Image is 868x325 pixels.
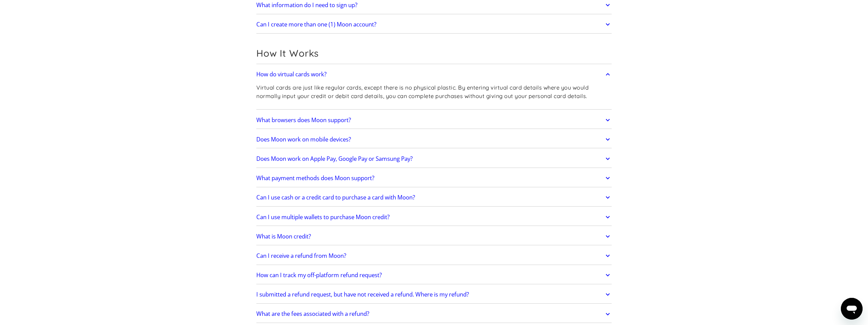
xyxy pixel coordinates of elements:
h2: What payment methods does Moon support? [256,175,374,181]
h2: How do virtual cards work? [256,71,327,78]
a: What is Moon credit? [256,229,612,244]
h2: What are the fees associated with a refund? [256,310,369,317]
h2: What is Moon credit? [256,233,311,240]
a: Can I create more than one (1) Moon account? [256,17,612,32]
a: What browsers does Moon support? [256,113,612,127]
a: Does Moon work on Apple Pay, Google Pay or Samsung Pay? [256,152,612,166]
a: How do virtual cards work? [256,67,612,81]
h2: Does Moon work on Apple Pay, Google Pay or Samsung Pay? [256,155,413,162]
iframe: Button to launch messaging window [841,298,863,320]
h2: How It Works [256,47,612,59]
h2: What information do I need to sign up? [256,2,357,8]
a: How can I track my off-platform refund request? [256,268,612,282]
h2: Can I use cash or a credit card to purchase a card with Moon? [256,194,415,201]
a: What are the fees associated with a refund? [256,307,612,321]
a: Can I receive a refund from Moon? [256,249,612,263]
a: Does Moon work on mobile devices? [256,132,612,147]
h2: Can I receive a refund from Moon? [256,252,346,259]
a: Can I use cash or a credit card to purchase a card with Moon? [256,190,612,205]
h2: How can I track my off-platform refund request? [256,272,382,279]
h2: What browsers does Moon support? [256,117,351,123]
a: I submitted a refund request, but have not received a refund. Where is my refund? [256,287,612,302]
a: Can I use multiple wallets to purchase Moon credit? [256,210,612,224]
p: Virtual cards are just like regular cards, except there is no physical plastic. By entering virtu... [256,83,612,100]
h2: Does Moon work on mobile devices? [256,136,351,143]
h2: Can I create more than one (1) Moon account? [256,21,376,28]
h2: Can I use multiple wallets to purchase Moon credit? [256,214,390,221]
a: What payment methods does Moon support? [256,171,612,185]
h2: I submitted a refund request, but have not received a refund. Where is my refund? [256,291,469,298]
